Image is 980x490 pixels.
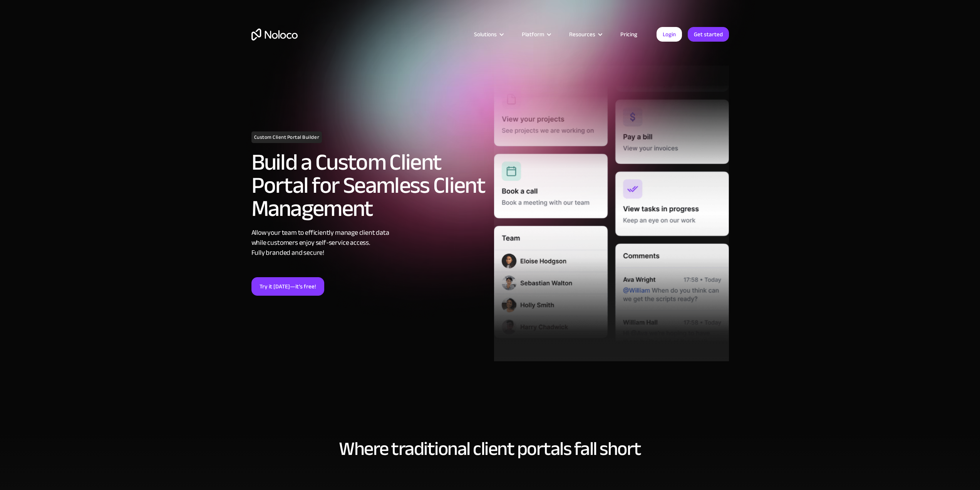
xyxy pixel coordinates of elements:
div: Platform [522,29,544,39]
h1: Custom Client Portal Builder [251,131,322,143]
div: Resources [569,29,595,39]
div: Resources [560,29,611,39]
a: Login [657,27,682,42]
div: Solutions [474,29,497,39]
div: Solutions [464,29,512,39]
div: Platform [512,29,560,39]
a: home [251,29,298,40]
h2: Where traditional client portals fall short [251,438,729,459]
div: Allow your team to efficiently manage client data while customers enjoy self-service access. Full... [251,228,486,258]
a: Get started [688,27,729,42]
a: Try it [DATE]—it’s free! [251,277,324,296]
a: Pricing [611,29,647,39]
h2: Build a Custom Client Portal for Seamless Client Management [251,151,486,220]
